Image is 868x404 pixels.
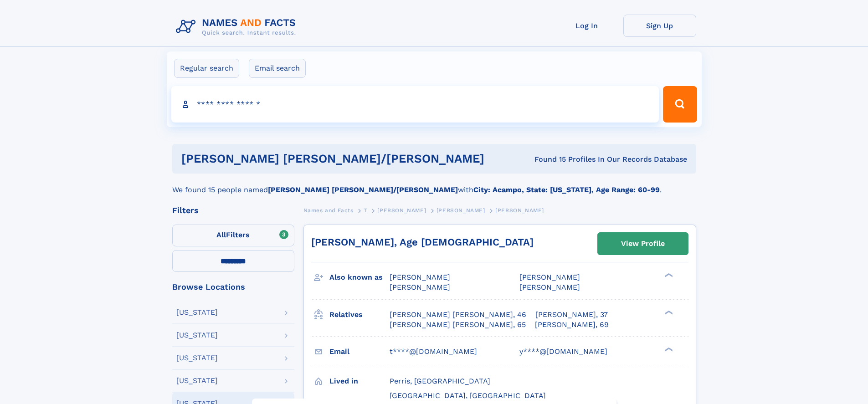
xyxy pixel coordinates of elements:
[390,310,526,320] a: [PERSON_NAME] [PERSON_NAME], 46
[216,230,226,239] span: All
[181,153,509,164] h1: [PERSON_NAME] [PERSON_NAME]/[PERSON_NAME]
[390,391,546,400] span: [GEOGRAPHIC_DATA], [GEOGRAPHIC_DATA]
[377,205,426,216] a: [PERSON_NAME]
[377,207,426,214] span: [PERSON_NAME]
[390,320,526,330] a: [PERSON_NAME] [PERSON_NAME], 65
[509,154,687,164] div: Found 15 Profiles In Our Records Database
[329,307,390,322] h3: Relatives
[519,273,580,281] span: [PERSON_NAME]
[311,236,534,248] a: [PERSON_NAME], Age [DEMOGRAPHIC_DATA]
[623,15,696,37] a: Sign Up
[172,174,696,195] div: We found 15 people named with .
[176,309,218,316] div: [US_STATE]
[329,344,390,359] h3: Email
[663,86,697,123] button: Search Button
[519,283,580,291] span: [PERSON_NAME]
[172,206,294,215] div: Filters
[437,207,485,214] span: [PERSON_NAME]
[176,332,218,339] div: [US_STATE]
[174,59,239,78] label: Regular search
[364,207,367,214] span: T
[663,272,673,278] div: ❯
[172,283,294,291] div: Browse Locations
[663,346,673,352] div: ❯
[249,59,306,78] label: Email search
[663,309,673,315] div: ❯
[303,205,354,216] a: Names and Facts
[550,15,623,37] a: Log In
[329,270,390,285] h3: Also known as
[473,185,660,194] b: City: Acampo, State: [US_STATE], Age Range: 60-99
[390,273,450,281] span: [PERSON_NAME]
[268,185,458,194] b: [PERSON_NAME] [PERSON_NAME]/[PERSON_NAME]
[172,15,303,39] img: Logo Names and Facts
[390,377,490,385] span: Perris, [GEOGRAPHIC_DATA]
[176,377,218,384] div: [US_STATE]
[437,205,485,216] a: [PERSON_NAME]
[364,205,367,216] a: T
[329,373,390,389] h3: Lived in
[535,320,609,330] a: [PERSON_NAME], 69
[176,354,218,362] div: [US_STATE]
[390,283,450,291] span: [PERSON_NAME]
[598,233,688,255] a: View Profile
[495,207,544,214] span: [PERSON_NAME]
[172,225,294,246] label: Filters
[621,233,665,254] div: View Profile
[171,86,659,123] input: search input
[535,310,608,320] a: [PERSON_NAME], 37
